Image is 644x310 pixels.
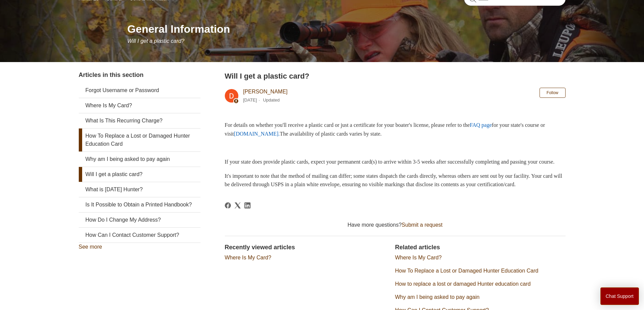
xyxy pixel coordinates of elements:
button: Chat Support [600,287,639,305]
a: FAQ page [470,122,492,128]
a: [DOMAIN_NAME]. [234,131,280,137]
h2: Related articles [395,243,566,252]
a: Will I get a plastic card? [79,167,200,182]
a: Where Is My Card? [225,255,271,260]
a: Why am I being asked to pay again [79,152,200,167]
a: Is It Possible to Obtain a Printed Handbook? [79,197,200,212]
a: [PERSON_NAME] [243,89,288,94]
p: For details on whether you'll receive a plastic card or just a certificate for your boater's lice... [225,121,566,138]
a: How Can I Contact Customer Support? [79,228,200,243]
a: How to replace a lost or damaged Hunter education card [395,281,531,287]
a: LinkedIn [244,202,251,208]
svg: Share this page on Facebook [225,202,231,208]
p: If your state does provide plastic cards, expect your permanent card(s) to arrive within 3-5 week... [225,158,566,166]
div: Have more questions? [225,221,566,229]
a: How To Replace a Lost or Damaged Hunter Education Card [79,129,200,151]
time: 04/08/2025, 10:11 [243,97,257,103]
a: X Corp [235,202,241,208]
button: Follow Article [540,88,566,98]
h2: Will I get a plastic card? [225,71,566,82]
svg: Share this page on LinkedIn [244,202,251,208]
a: Facebook [225,202,231,208]
a: What Is This Recurring Charge? [79,113,200,128]
a: Where Is My Card? [395,255,442,260]
a: Submit a request [402,222,443,228]
a: What is [DATE] Hunter? [79,182,200,197]
a: Why am I being asked to pay again [395,294,480,300]
span: Will I get a plastic card? [127,38,185,44]
svg: Share this page on X Corp [235,202,241,208]
h1: General Information [127,21,566,37]
li: Updated [263,97,280,103]
a: How Do I Change My Address? [79,213,200,227]
a: Forgot Username or Password [79,83,200,98]
a: See more [79,244,102,250]
a: How To Replace a Lost or Damaged Hunter Education Card [395,268,539,274]
a: Where Is My Card? [79,98,200,113]
h2: Recently viewed articles [225,243,388,252]
p: It's important to note that the method of mailing can differ; some states dispatch the cards dire... [225,172,566,189]
span: Articles in this section [79,72,144,78]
